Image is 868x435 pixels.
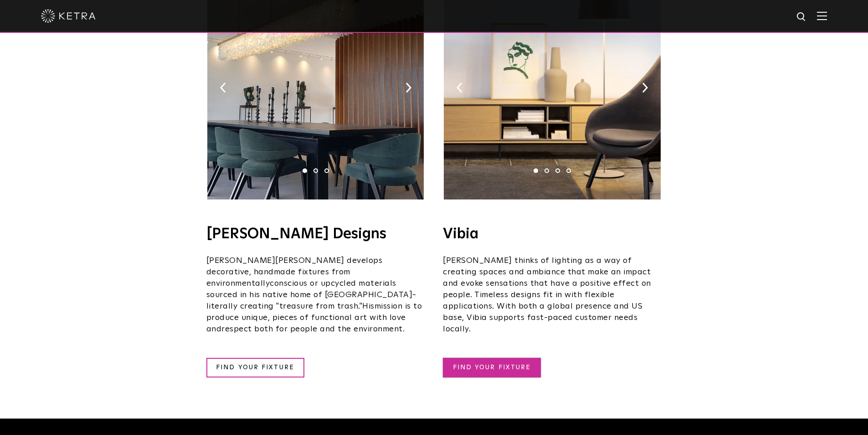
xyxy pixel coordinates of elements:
span: [PERSON_NAME] [275,257,344,265]
img: arrow-left-black.svg [220,83,226,93]
span: mission is to produce unique, pieces of functional art with love and [206,302,422,333]
a: FIND YOUR FIXTURE [443,358,541,377]
p: [PERSON_NAME] thinks of lighting as a way of creating spaces and ambiance that make an impact and... [443,255,662,335]
img: arrow-left-black.svg [457,83,462,93]
h4: [PERSON_NAME] Designs​ [206,227,425,241]
img: arrow-right-black.svg [406,83,411,93]
img: Hamburger%20Nav.svg [817,11,827,20]
span: His [362,302,375,310]
img: arrow-right-black.svg [642,83,648,93]
span: develops decorative, handmade fixtures from environmentally [206,257,383,288]
a: FIND YOUR FIXTURE [206,358,304,377]
span: respect both for people and the environment. [221,325,405,333]
h4: Vibia [443,227,662,241]
span: conscious or upcycled materials sourced in his native home of [GEOGRAPHIC_DATA]- literally creati... [206,279,416,310]
img: ketra-logo-2019-white [41,9,96,23]
img: search icon [796,11,807,23]
span: [PERSON_NAME] [206,257,276,265]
